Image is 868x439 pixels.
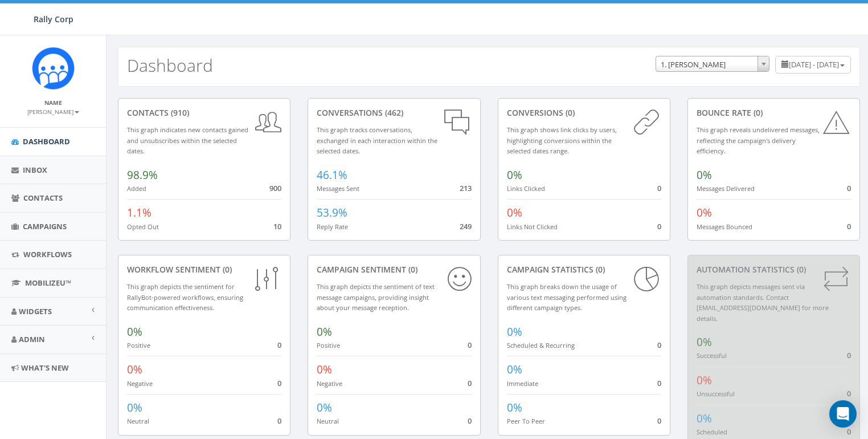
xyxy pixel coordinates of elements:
span: 0 [657,378,661,388]
span: 0% [127,362,142,377]
span: 98.9% [127,168,158,182]
span: Workflows [23,249,72,259]
small: This graph breaks down the usage of various text messaging performed using different campaign types. [507,282,627,312]
span: 0% [697,373,712,388]
span: (462) [383,107,403,118]
span: MobilizeU™ [25,278,71,288]
span: 0% [507,168,522,182]
span: What's New [21,363,69,373]
span: (0) [795,264,806,275]
span: 0% [697,205,712,220]
span: 1. James Martin [656,56,769,72]
small: Name [44,99,62,107]
span: 213 [460,183,472,193]
span: 900 [269,183,281,193]
div: Campaign Sentiment [317,264,471,275]
div: contacts [127,107,281,119]
small: Messages Sent [317,184,359,193]
span: 0 [277,416,281,426]
span: 0% [317,400,332,415]
span: Dashboard [23,136,70,147]
small: Neutral [317,417,339,425]
span: 0 [847,426,851,437]
span: 0 [847,350,851,360]
span: Inbox [23,165,47,175]
small: This graph depicts the sentiment of text message campaigns, providing insight about your message ... [317,282,435,312]
span: (0) [220,264,232,275]
span: (0) [751,107,763,118]
span: 0 [847,221,851,231]
span: (910) [169,107,189,118]
small: This graph depicts messages sent via automation standards. Contact [EMAIL_ADDRESS][DOMAIN_NAME] f... [697,282,829,323]
small: Scheduled & Recurring [507,341,575,349]
small: Added [127,184,146,193]
small: This graph tracks conversations, exchanged in each interaction within the selected dates. [317,125,437,155]
div: Workflow Sentiment [127,264,281,275]
span: 0 [847,183,851,193]
small: [PERSON_NAME] [27,108,79,116]
h2: Dashboard [127,56,213,75]
small: Positive [127,341,150,349]
span: Widgets [19,306,52,316]
span: 0% [317,324,332,339]
span: 0% [507,400,522,415]
div: Automation Statistics [697,264,851,275]
small: Messages Bounced [697,222,752,231]
span: (0) [563,107,575,118]
div: Bounce Rate [697,107,851,119]
span: 0 [468,340,472,350]
span: 1. James Martin [656,56,769,72]
span: 0% [507,362,522,377]
span: 46.1% [317,168,347,182]
span: 0 [847,388,851,399]
div: Open Intercom Messenger [829,400,857,428]
span: 0% [507,205,522,220]
div: conversations [317,107,471,119]
small: Unsuccessful [697,389,735,398]
span: 0% [317,362,332,377]
small: Links Not Clicked [507,222,558,231]
small: This graph indicates new contacts gained and unsubscribes within the selected dates. [127,125,248,155]
span: 0% [697,335,712,349]
span: Rally Corp [34,14,73,25]
span: Admin [19,334,45,344]
span: 0 [657,221,661,231]
small: Messages Delivered [697,184,755,193]
small: Opted Out [127,222,159,231]
div: conversions [507,107,661,119]
span: 53.9% [317,205,347,220]
span: 0% [697,168,712,182]
span: 0 [468,378,472,388]
small: Negative [317,379,342,388]
span: 0 [277,340,281,350]
small: Peer To Peer [507,417,545,425]
span: 0 [277,378,281,388]
small: This graph reveals undelivered messages, reflecting the campaign's delivery efficiency. [697,125,820,155]
small: Successful [697,351,727,360]
span: (0) [593,264,605,275]
small: Positive [317,341,340,349]
span: (0) [406,264,417,275]
small: This graph depicts the sentiment for RallyBot-powered workflows, ensuring communication effective... [127,282,243,312]
span: 0 [657,340,661,350]
span: Contacts [23,193,63,203]
small: Reply Rate [317,222,348,231]
small: Negative [127,379,153,388]
span: 0% [507,324,522,339]
span: 249 [460,221,472,231]
span: 0 [468,416,472,426]
span: 0% [127,324,142,339]
span: 1.1% [127,205,152,220]
span: 0 [657,183,661,193]
small: Neutral [127,417,149,425]
span: 0 [657,416,661,426]
span: 0% [127,400,142,415]
span: Campaigns [23,221,67,231]
small: This graph shows link clicks by users, highlighting conversions within the selected dates range. [507,125,617,155]
small: Scheduled [697,428,727,436]
div: Campaign Statistics [507,264,661,275]
small: Immediate [507,379,538,388]
span: [DATE] - [DATE] [789,59,839,70]
span: 0% [697,411,712,426]
a: [PERSON_NAME] [27,106,79,116]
